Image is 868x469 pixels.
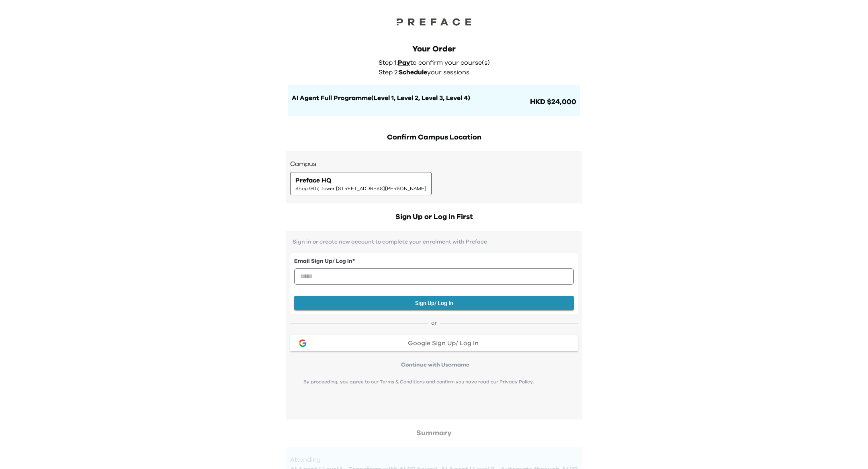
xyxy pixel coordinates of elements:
span: HKD $24,000 [528,96,576,108]
h2: Confirm Campus Location [286,132,582,143]
p: Step 2: your sessions [379,68,494,77]
h2: Sign Up or Log In First [286,211,582,223]
p: Continue with Username [293,361,578,369]
h3: Campus [290,159,578,169]
span: or [428,319,440,327]
label: Email Sign Up/ Log In * [294,257,574,266]
img: google login [298,338,307,348]
p: Step 1: to confirm your course(s) [379,58,494,68]
button: google loginGoogle Sign Up/ Log In [290,335,578,351]
span: Schedule [399,69,427,76]
span: Shop G07, Tower [STREET_ADDRESS][PERSON_NAME] [295,185,426,192]
button: Sign Up/ Log In [294,296,574,311]
span: Preface HQ [295,176,332,185]
a: Terms & Conditions [380,379,425,384]
span: Pay [398,59,410,66]
p: Sign in or create new account to complete your enrolment with Preface [290,239,578,245]
a: Privacy Policy [500,379,533,384]
div: Your Order [288,43,580,55]
h1: AI Agent Full Programme(Level 1, Level 2, Level 3, Level 4) [292,93,528,103]
p: By proceeding, you agree to our and confirm you have read our . [290,379,547,385]
img: Preface Logo [394,16,474,27]
span: Google Sign Up/ Log In [408,340,479,346]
